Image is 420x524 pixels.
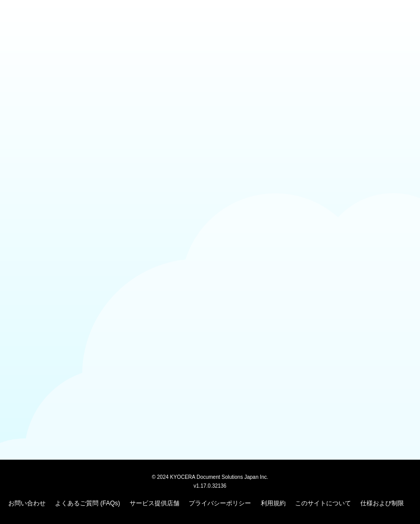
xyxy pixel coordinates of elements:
[189,500,251,507] a: プライバシーポリシー
[152,473,269,480] span: © 2024 KYOCERA Document Solutions Japan Inc.
[360,500,404,507] a: 仕様および制限
[295,500,351,507] a: このサイトについて
[55,500,120,507] a: よくあるご質問 (FAQs)
[193,482,226,489] span: v1.17.0.32136
[8,500,46,507] a: お問い合わせ
[130,500,179,507] a: サービス提供店舗
[261,500,286,507] a: 利用規約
